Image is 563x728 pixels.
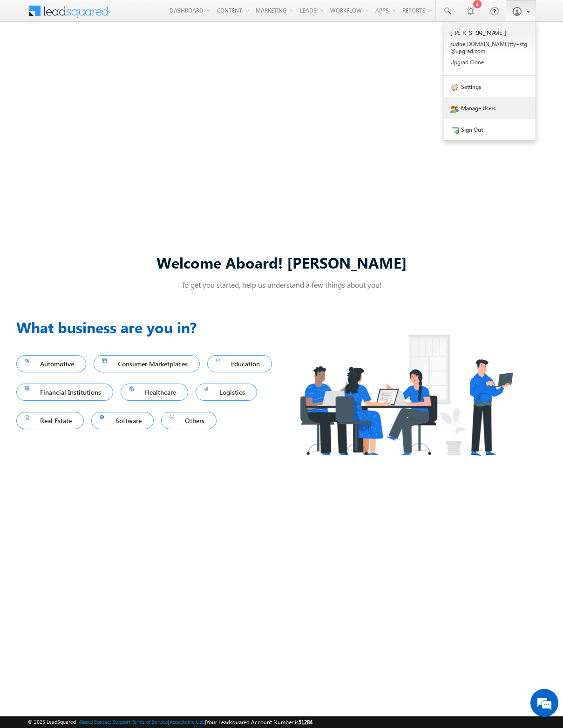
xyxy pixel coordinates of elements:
a: Sign Out [444,119,536,140]
a: Acceptable Use [170,719,205,725]
span: Others [170,414,209,427]
img: Industry.png [282,316,530,474]
span: Healthcare [129,386,180,398]
span: 51284 [298,719,312,726]
span: © 2025 LeadSquared | | | | | [28,718,312,727]
span: Education [216,357,264,370]
a: Settings [444,76,536,97]
span: Financial Institutions [25,386,105,398]
a: [PERSON_NAME] sudhe[DOMAIN_NAME]tty+stg@upgrad.com Upgrad Clone [444,22,536,76]
span: Real Estate [25,414,76,427]
p: sudhe [DOMAIN_NAME] tty+s tg@up grad. com [450,40,529,54]
span: Consumer Marketplaces [102,357,191,370]
p: Upgra d Clone [450,59,529,66]
p: To get you started, help us understand a few things about you! [16,280,547,290]
div: Welcome Aboard! [PERSON_NAME] [16,252,547,272]
span: Software [100,414,145,427]
a: Terms of Service [132,719,168,725]
h3: What business are you in? [16,316,282,338]
a: About [79,719,92,725]
span: Your Leadsquared Account Number is [206,719,312,726]
a: Manage Users [444,97,536,119]
p: [PERSON_NAME] [450,28,529,36]
span: Logistics [204,386,249,398]
span: Automotive [25,357,78,370]
a: Contact Support [94,719,130,725]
